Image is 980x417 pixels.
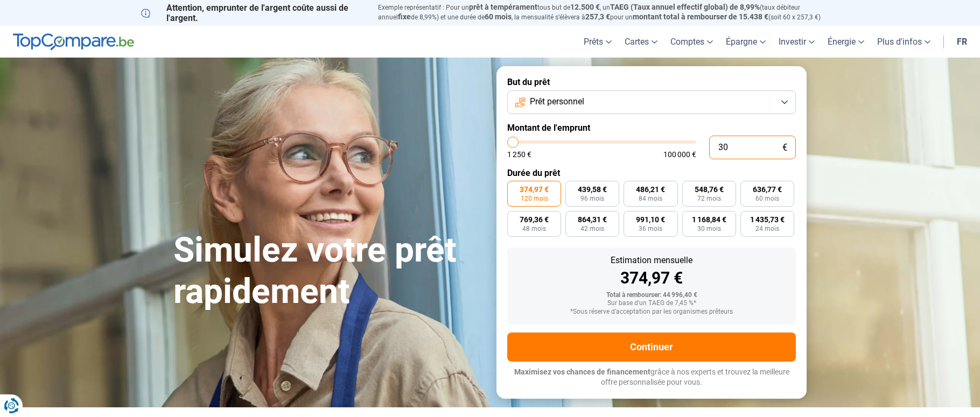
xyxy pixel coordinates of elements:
span: 60 mois [755,195,779,202]
img: TopCompare [13,33,134,51]
p: Exemple représentatif : Pour un tous but de , un (taux débiteur annuel de 8,99%) et une durée de ... [378,3,839,22]
span: montant total à rembourser de 15.438 € [633,12,768,21]
div: 374,97 € [516,270,787,286]
p: grâce à nos experts et trouvez la meilleure offre personnalisée pour vous. [507,367,796,388]
a: Épargne [719,26,772,58]
span: 257,3 € [585,12,610,21]
span: 374,97 € [520,186,549,193]
span: fixe [398,12,411,21]
span: prêt à tempérament [469,3,537,11]
span: 36 mois [639,225,662,232]
span: Prêt personnel [530,96,584,108]
button: Prêt personnel [507,90,796,114]
span: 42 mois [580,225,604,232]
div: Estimation mensuelle [516,256,787,265]
span: 72 mois [697,195,721,202]
span: 48 mois [522,225,546,232]
span: 1 168,84 € [692,216,726,223]
span: 96 mois [580,195,604,202]
span: 864,31 € [578,216,607,223]
div: Sur base d'un TAEG de 7,45 %* [516,300,787,307]
h1: Simulez votre prêt rapidement [173,230,484,313]
label: Durée du prêt [507,168,796,178]
span: 120 mois [521,195,548,202]
div: Total à rembourser: 44 996,40 € [516,292,787,299]
label: Montant de l'emprunt [507,123,796,133]
span: 769,36 € [520,216,549,223]
p: Attention, emprunter de l'argent coûte aussi de l'argent. [141,3,365,23]
span: 636,77 € [753,186,782,193]
span: Maximisez vos chances de financement [514,367,650,376]
button: Continuer [507,333,796,362]
a: Cartes [618,26,664,58]
span: 60 mois [485,12,512,21]
span: 1 250 € [507,151,531,158]
a: Investir [772,26,821,58]
span: 486,21 € [636,186,665,193]
span: 84 mois [639,195,662,202]
span: 439,58 € [578,186,607,193]
span: 30 mois [697,225,721,232]
span: € [782,143,787,152]
a: Énergie [821,26,871,58]
span: 991,10 € [636,216,665,223]
div: *Sous réserve d'acceptation par les organismes prêteurs [516,308,787,316]
span: 548,76 € [695,186,724,193]
span: 24 mois [755,225,779,232]
a: fr [950,26,974,58]
label: But du prêt [507,77,796,87]
span: 1 435,73 € [750,216,785,223]
a: Prêts [577,26,618,58]
span: TAEG (Taux annuel effectif global) de 8,99% [610,3,760,11]
a: Plus d'infos [871,26,937,58]
span: 12.500 € [570,3,600,11]
span: 100 000 € [663,151,696,158]
a: Comptes [664,26,719,58]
